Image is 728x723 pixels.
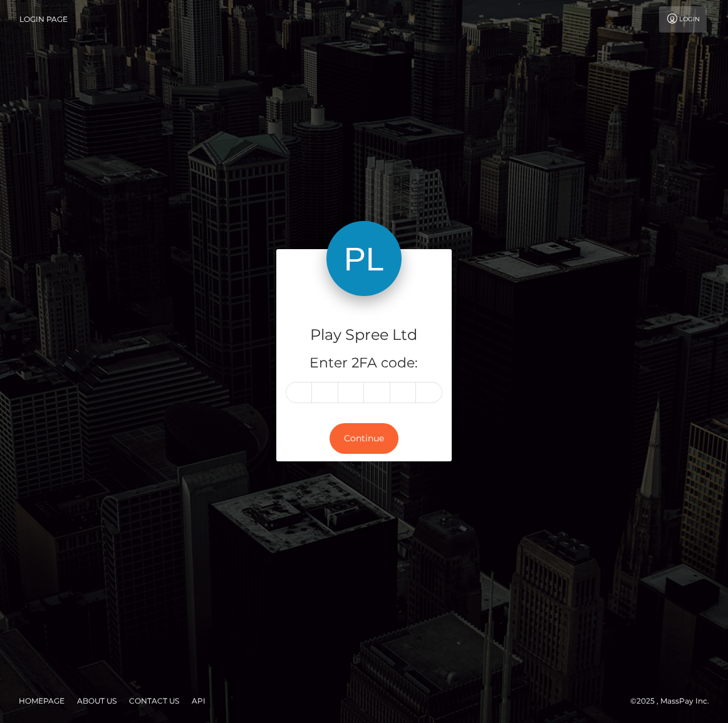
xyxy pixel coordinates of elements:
[286,354,442,373] h5: Enter 2FA code:
[124,691,184,710] a: Contact Us
[630,694,719,708] div: © 2025 , MassPay Inc.
[14,691,70,710] a: Homepage
[72,691,122,710] a: About Us
[326,221,402,296] img: Play Spree Ltd
[286,324,442,346] h4: Play Spree Ltd
[330,423,398,454] button: Continue
[659,6,707,33] a: Login
[19,6,68,33] a: Login Page
[187,691,211,710] a: API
